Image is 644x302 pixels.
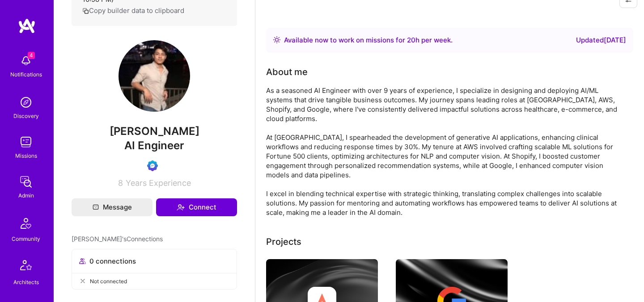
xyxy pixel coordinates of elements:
i: icon Copy [82,8,89,14]
span: AI Engineer [124,139,184,152]
i: icon CloseGray [79,277,86,285]
img: admin teamwork [17,173,35,191]
button: Connect [156,198,237,216]
i: icon Mail [93,204,99,210]
div: Community [12,234,40,243]
img: logo [18,18,36,34]
div: Projects [266,235,301,248]
div: Notifications [10,70,42,79]
span: Not connected [90,277,127,286]
span: [PERSON_NAME]'s Connections [72,234,163,243]
span: 20 [407,36,415,44]
img: Evaluation Call Booked [147,160,158,171]
img: Availability [273,36,280,43]
i: icon Connect [177,203,185,211]
img: User Avatar [119,40,190,112]
button: Message [72,198,153,216]
span: [PERSON_NAME] [72,125,237,138]
div: As a seasoned AI Engineer with over 9 years of experience, I specialize in designing and deployin... [266,86,624,217]
span: Years Experience [126,178,191,188]
img: Architects [15,256,37,277]
img: discovery [17,93,35,111]
button: Copy builder data to clipboard [82,6,184,15]
div: About me [266,65,308,79]
div: Admin [18,191,34,200]
button: 0 connectionsNot connected [72,249,237,289]
div: Discovery [13,111,39,121]
span: 8 [118,178,123,188]
div: Missions [15,151,37,160]
img: Community [15,213,37,234]
div: Architects [13,277,39,287]
img: teamwork [17,133,35,151]
div: Available now to work on missions for h per week . [284,35,453,46]
i: icon Collaborator [79,258,86,264]
span: 0 connections [89,256,136,266]
span: 4 [28,52,35,59]
img: bell [17,52,35,70]
div: Updated [DATE] [576,35,626,46]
